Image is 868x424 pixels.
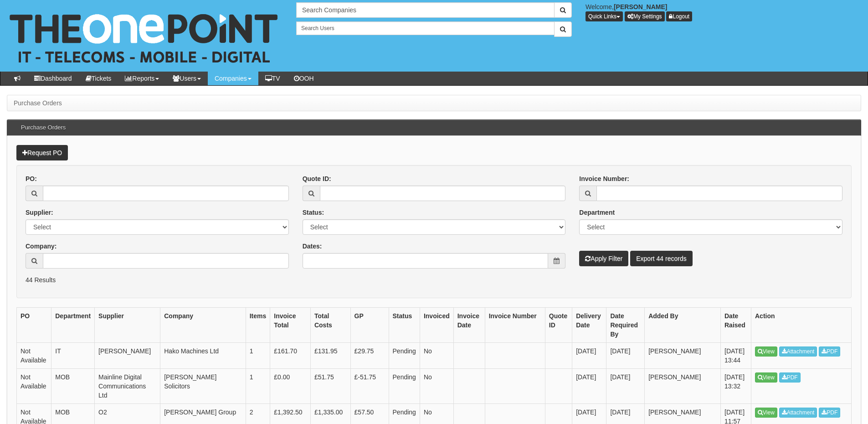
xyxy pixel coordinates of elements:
a: View [755,372,777,383]
th: Department [51,307,95,342]
th: Items [246,307,270,342]
label: PO: [26,174,37,183]
label: Invoice Number: [579,174,629,183]
a: Tickets [79,72,118,85]
td: [DATE] [572,342,606,368]
td: MOB [51,368,95,403]
th: Delivery Date [572,307,606,342]
td: [DATE] [606,368,645,403]
div: Welcome, [579,2,868,21]
th: Company [160,307,246,342]
th: Supplier [95,307,160,342]
td: No [420,368,453,403]
td: [PERSON_NAME] [645,368,721,403]
li: Purchase Orders [14,98,62,108]
a: OOH [287,72,321,85]
a: View [755,346,777,357]
td: No [420,342,453,368]
label: Dates: [303,242,322,251]
td: £131.95 [310,342,350,368]
th: Status [389,307,420,342]
a: Attachment [779,346,817,357]
td: £29.75 [350,342,389,368]
a: Users [166,72,208,85]
td: [DATE] [606,342,645,368]
a: Dashboard [27,72,79,85]
label: Department [579,208,615,217]
th: Invoice Number [485,307,545,342]
td: Pending [389,342,420,368]
td: [DATE] [572,368,606,403]
a: My Settings [625,11,665,21]
a: PDF [819,346,840,357]
td: [PERSON_NAME] [645,342,721,368]
label: Quote ID: [303,174,331,183]
input: Search Companies [296,2,555,18]
td: £161.70 [270,342,311,368]
a: TV [258,72,287,85]
a: Export 44 records [630,251,693,266]
td: Pending [389,368,420,403]
th: Added By [645,307,721,342]
td: Hako Machines Ltd [160,342,246,368]
a: View [755,408,777,418]
a: Logout [666,11,692,21]
th: GP [350,307,389,342]
td: Not Available [17,342,51,368]
a: PDF [779,372,801,383]
td: [PERSON_NAME] Solicitors [160,368,246,403]
th: Invoice Total [270,307,311,342]
button: Quick Links [586,11,623,21]
td: Not Available [17,368,51,403]
p: 44 Results [26,275,842,284]
th: Quote ID [545,307,572,342]
label: Supplier: [26,208,53,217]
td: [DATE] 13:32 [721,368,751,403]
th: PO [17,307,51,342]
a: PDF [819,408,840,418]
th: Invoiced [420,307,453,342]
td: 1 [246,368,270,403]
td: £-51.75 [350,368,389,403]
input: Search Users [296,21,555,35]
td: [PERSON_NAME] [95,342,160,368]
td: 1 [246,342,270,368]
th: Action [751,307,852,342]
th: Date Raised [721,307,751,342]
a: Reports [118,72,166,85]
label: Status: [303,208,324,217]
th: Date Required By [606,307,645,342]
a: Attachment [779,408,817,418]
a: Companies [208,72,258,85]
a: Request PO [16,145,68,160]
td: [DATE] 13:44 [721,342,751,368]
th: Invoice Date [453,307,485,342]
label: Company: [26,242,56,251]
th: Total Costs [310,307,350,342]
td: £51.75 [310,368,350,403]
button: Apply Filter [579,251,628,266]
b: [PERSON_NAME] [614,3,667,10]
td: IT [51,342,95,368]
h3: Purchase Orders [16,120,70,135]
td: £0.00 [270,368,311,403]
td: Mainline Digital Communications Ltd [95,368,160,403]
